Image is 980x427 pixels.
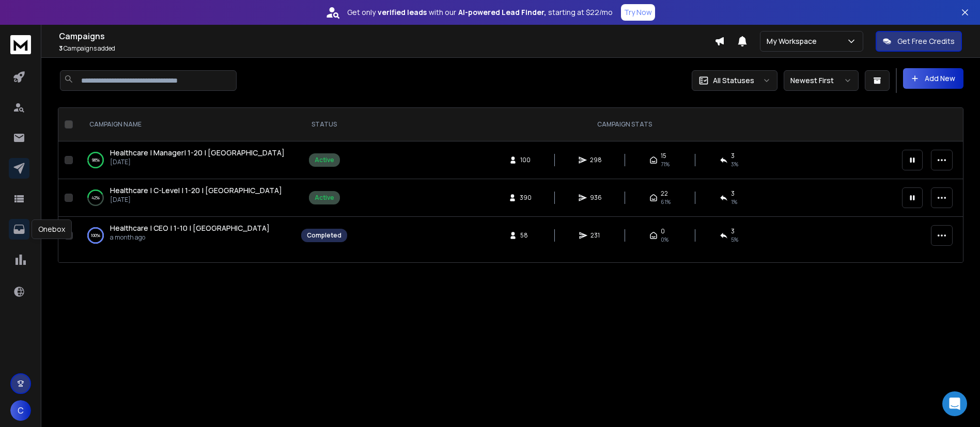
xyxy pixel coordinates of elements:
[110,233,270,242] p: a month ago
[661,227,665,235] span: 0
[624,7,652,18] p: Try Now
[59,44,63,53] span: 3
[10,35,31,54] img: logo
[731,160,738,168] span: 3 %
[621,4,655,21] button: Try Now
[590,194,602,202] span: 936
[731,227,735,235] span: 3
[458,7,546,18] strong: AI-powered Lead Finder,
[110,158,285,166] p: [DATE]
[10,400,31,421] button: C
[731,189,735,198] span: 3
[661,152,666,160] span: 15
[731,198,737,206] span: 1 %
[91,230,100,241] p: 100 %
[307,231,341,240] div: Completed
[661,235,668,244] span: 0%
[876,31,962,52] button: Get Free Credits
[661,160,670,168] span: 71 %
[767,36,821,46] p: My Workspace
[353,108,896,141] th: CAMPAIGN STATS
[77,217,295,255] td: 100%Healthcare | CEO | 1-10 | [GEOGRAPHIC_DATA]a month ago
[77,141,295,179] td: 98%Healthcare | Manager| 1-20 | [GEOGRAPHIC_DATA][DATE]
[59,44,714,53] p: Campaigns added
[110,223,270,233] span: Healthcare | CEO | 1-10 | [GEOGRAPHIC_DATA]
[784,70,859,91] button: Newest First
[110,148,285,157] span: Healthcare | Manager| 1-20 | [GEOGRAPHIC_DATA]
[110,148,285,158] a: Healthcare | Manager| 1-20 | [GEOGRAPHIC_DATA]
[110,196,282,204] p: [DATE]
[91,193,100,203] p: 42 %
[59,30,714,42] h1: Campaigns
[32,219,72,239] div: Onebox
[903,68,963,89] button: Add New
[731,235,738,244] span: 5 %
[77,108,295,141] th: CAMPAIGN NAME
[590,156,602,164] span: 298
[110,185,282,196] a: Healthcare | C-Level | 1-20 | [GEOGRAPHIC_DATA]
[347,7,613,18] p: Get only with our starting at $22/mo
[661,198,671,206] span: 61 %
[378,7,427,18] strong: verified leads
[315,194,334,202] div: Active
[77,179,295,217] td: 42%Healthcare | C-Level | 1-20 | [GEOGRAPHIC_DATA][DATE]
[942,391,967,416] div: Open Intercom Messenger
[590,231,601,240] span: 231
[661,189,668,198] span: 22
[520,156,531,164] span: 100
[110,223,270,233] a: Healthcare | CEO | 1-10 | [GEOGRAPHIC_DATA]
[315,156,334,164] div: Active
[731,152,735,160] span: 3
[520,194,532,202] span: 390
[897,36,955,46] p: Get Free Credits
[92,155,100,165] p: 98 %
[295,108,353,141] th: STATUS
[520,231,531,240] span: 58
[713,75,754,86] p: All Statuses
